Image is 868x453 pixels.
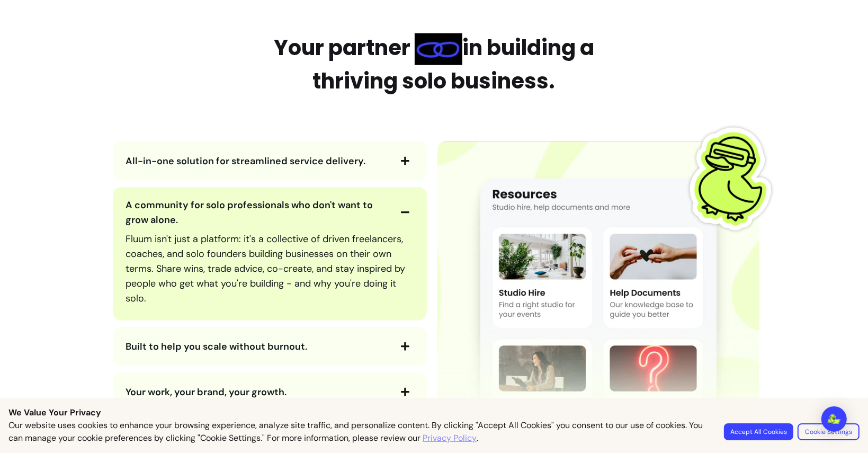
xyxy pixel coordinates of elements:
[126,386,287,398] span: Your work, your brand, your growth.
[126,199,373,226] span: A community for solo professionals who don't want to grow alone.
[262,32,606,97] h2: Your partner in building a thriving solo business.
[126,227,414,310] div: A community for solo professionals who don't want to grow alone.
[680,126,786,232] img: Fluum Duck sticker
[8,419,711,445] p: Our website uses cookies to enhance your browsing experience, analyze site traffic, and personali...
[8,406,860,419] p: We Value Your Privacy
[423,432,477,445] a: Privacy Policy
[126,152,414,170] button: All-in-one solution for streamlined service delivery.
[126,155,365,167] span: All-in-one solution for streamlined service delivery.
[126,340,307,353] span: Built to help you scale without burnout.
[724,423,793,440] button: Accept All Cookies
[415,33,462,65] img: link Blue
[126,198,414,227] button: A community for solo professionals who don't want to grow alone.
[798,423,860,440] button: Cookie Settings
[821,406,847,432] div: Open Intercom Messenger
[126,383,414,401] button: Your work, your brand, your growth.
[126,337,414,356] button: Built to help you scale without burnout.
[126,232,414,306] p: Fluum isn't just a platform: it's a collective of driven freelancers, coaches, and solo founders ...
